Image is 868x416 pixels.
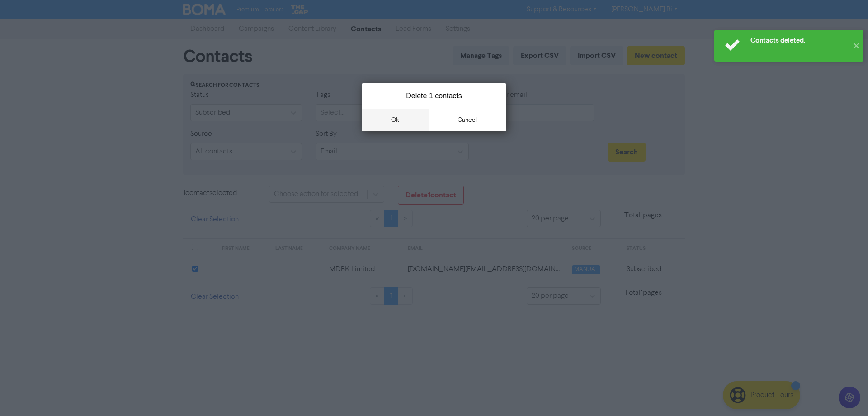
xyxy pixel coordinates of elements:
[362,109,429,131] button: ok
[750,36,848,45] div: Contacts deleted.
[362,83,506,109] div: Delete 1 contacts
[755,318,868,416] iframe: Chat Widget
[429,109,507,131] button: cancel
